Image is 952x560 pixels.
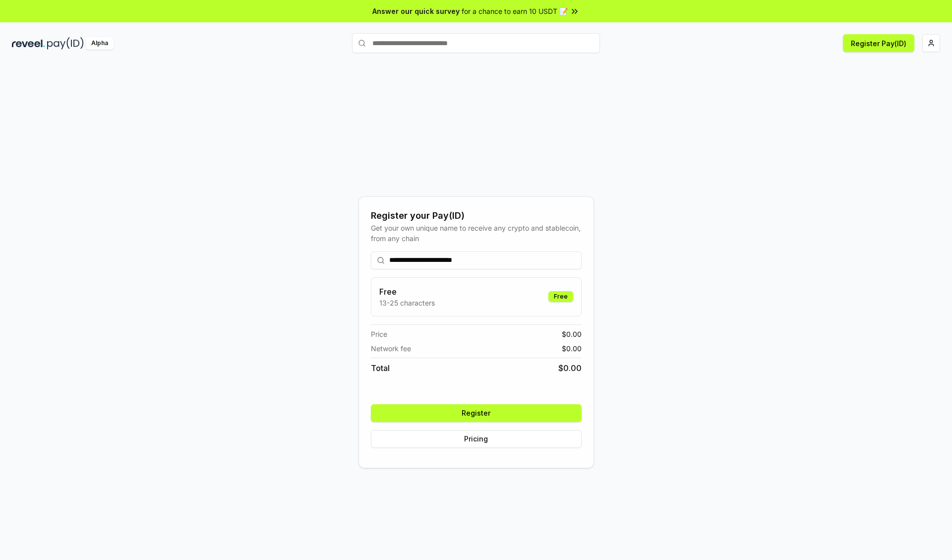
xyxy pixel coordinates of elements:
[562,329,582,339] span: $ 0.00
[548,291,573,302] div: Free
[562,343,582,354] span: $ 0.00
[371,430,582,448] button: Pricing
[843,34,914,52] button: Register Pay(ID)
[462,6,568,16] span: for a chance to earn 10 USDT 📝
[86,37,114,50] div: Alpha
[379,286,435,298] h3: Free
[371,404,582,422] button: Register
[371,329,387,339] span: Price
[558,362,582,374] span: $ 0.00
[371,223,582,244] div: Get your own unique name to receive any crypto and stablecoin, from any chain
[371,343,411,354] span: Network fee
[12,37,45,50] img: reveel_dark
[371,209,582,223] div: Register your Pay(ID)
[47,37,84,50] img: pay_id
[371,362,390,374] span: Total
[372,6,460,16] span: Answer our quick survey
[379,298,435,308] p: 13-25 characters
